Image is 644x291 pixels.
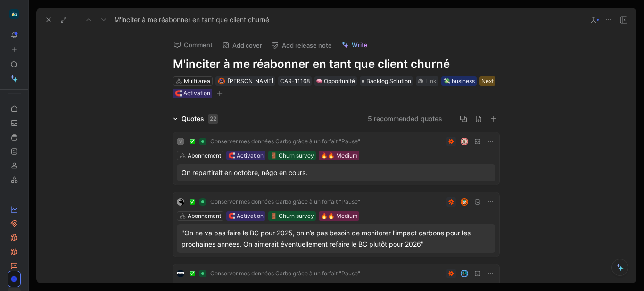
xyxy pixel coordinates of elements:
[316,78,322,84] img: 🧠
[9,9,19,19] img: Carbo
[443,76,475,86] div: 💸 business
[208,114,218,124] div: 22
[228,211,264,221] div: 🧲 Activation
[8,8,21,21] button: Carbo
[186,136,363,147] button: ✅Conserver mes données Carbo grâce à un forfait "Pause"
[219,79,224,84] img: avatar
[190,271,195,276] img: ✅
[177,270,184,277] img: logo
[186,196,363,208] button: ✅Conserver mes données Carbo grâce à un forfait "Pause"
[169,113,222,125] div: Quotes22
[186,268,363,279] button: ✅Conserver mes données Carbo grâce à un forfait "Pause"
[182,167,491,178] div: On repartirait en octobre, négo en cours.
[182,227,491,250] div: "On ne va pas faire le BC pour 2025, on n’a pas besoin de monitorer l’impact carbone pour les pro...
[321,151,357,160] div: 🔥🔥 Medium
[177,138,184,145] div: V
[337,38,372,51] button: Write
[321,211,357,221] div: 🔥🔥 Medium
[190,139,195,144] img: ✅
[210,198,360,206] span: Conserver mes données Carbo grâce à un forfait "Pause"
[184,76,210,86] div: Multi area
[210,138,360,145] span: Conserver mes données Carbo grâce à un forfait "Pause"
[210,270,360,277] span: Conserver mes données Carbo grâce à un forfait "Pause"
[462,139,468,145] img: avatar
[175,89,210,98] div: 🧲 Activation
[228,151,264,160] div: 🧲 Activation
[425,76,437,86] div: Link
[314,76,357,86] div: 🧠Opportunité
[267,39,336,52] button: Add release note
[280,76,310,86] div: CAR-11168
[368,113,442,125] button: 5 recommended quotes
[462,271,468,277] img: avatar
[182,113,218,125] div: Quotes
[316,76,355,86] div: Opportunité
[188,151,221,160] div: Abonnement
[352,41,368,49] span: Write
[366,76,411,86] span: Backlog Solution
[114,14,269,25] span: M'inciter à me réabonner en tant que client churné
[228,77,273,84] span: [PERSON_NAME]
[190,199,195,205] img: ✅
[270,211,314,221] div: 🚪 Churn survey
[218,39,266,52] button: Add cover
[188,211,221,221] div: Abonnement
[462,199,468,205] img: avatar
[173,57,499,72] h1: M'inciter à me réabonner en tant que client churné
[481,76,494,86] div: Next
[177,198,184,206] img: logo
[360,76,413,86] div: Backlog Solution
[270,151,314,160] div: 🚪 Churn survey
[169,38,217,51] button: Comment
